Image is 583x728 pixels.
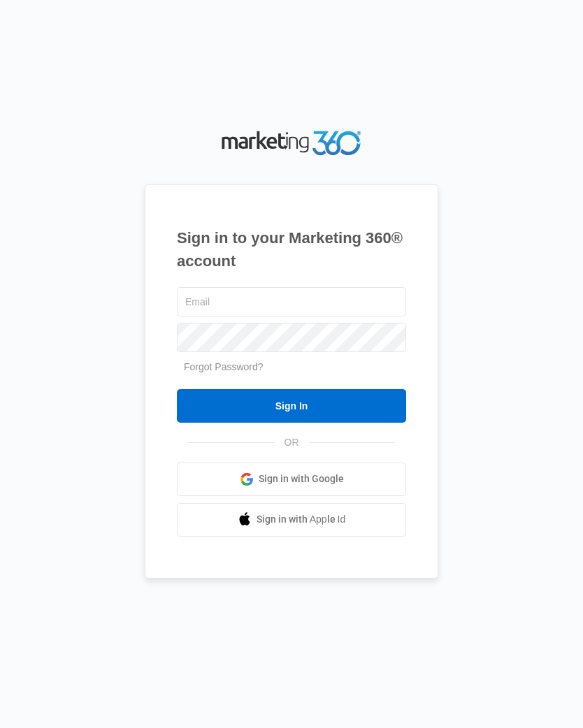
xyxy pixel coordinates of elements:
[177,287,406,316] input: Email
[257,512,346,527] span: Sign in with Apple Id
[259,472,344,486] span: Sign in with Google
[177,503,406,537] a: Sign in with Apple Id
[177,389,406,423] input: Sign In
[177,226,406,272] h1: Sign in to your Marketing 360® account
[177,463,406,496] a: Sign in with Google
[184,361,264,372] a: Forgot Password?
[275,435,309,450] span: OR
